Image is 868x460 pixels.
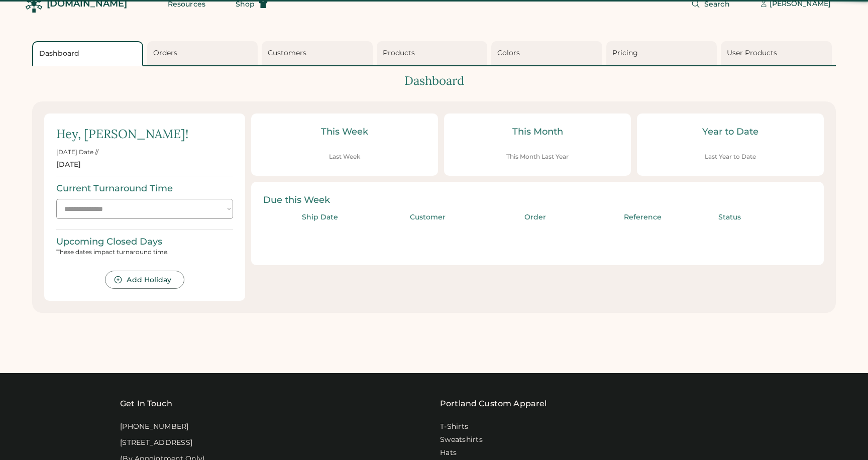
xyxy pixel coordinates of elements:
div: Due this Week [263,194,812,206]
div: [DATE] Date // [56,148,98,157]
div: Status [699,212,759,222]
div: Hey, [PERSON_NAME]! [56,126,188,143]
span: Search [704,1,730,8]
div: This Week [263,126,426,138]
div: Reference [592,212,693,222]
div: Products [383,48,485,58]
div: Last Week [329,153,360,161]
div: Colors [497,48,599,58]
div: These dates impact turnaround time. [56,248,233,256]
div: Ship Date [269,212,371,222]
div: Get In Touch [120,398,172,410]
div: Order [484,212,586,222]
a: Hats [440,448,457,458]
div: [DATE] [56,160,81,170]
div: Dashboard [39,49,139,59]
div: Pricing [612,48,714,58]
div: [PHONE_NUMBER] [120,422,189,432]
div: Orders [153,48,255,58]
div: This Month Last Year [506,153,569,161]
div: Customers [268,48,370,58]
a: T-Shirts [440,422,468,432]
div: This Month [456,126,619,138]
button: Add Holiday [105,271,184,289]
div: [STREET_ADDRESS] [120,438,192,448]
div: Customer [377,212,478,222]
div: Last Year to Date [705,153,756,161]
div: User Products [727,48,829,58]
a: Sweatshirts [440,435,483,445]
div: Upcoming Closed Days [56,236,162,248]
div: Current Turnaround Time [56,182,173,195]
div: Year to Date [649,126,812,138]
span: Shop [236,1,255,8]
a: Portland Custom Apparel [440,398,547,410]
div: Dashboard [32,72,836,89]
